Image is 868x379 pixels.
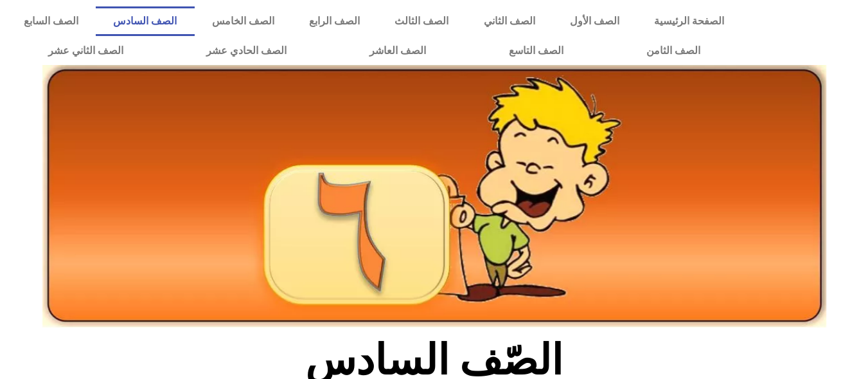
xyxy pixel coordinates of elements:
[195,6,292,36] a: الصف الخامس
[6,36,164,66] a: الصف الثاني عشر
[466,6,553,36] a: الصف الثاني
[637,6,741,36] a: الصفحة الرئيسية
[164,36,328,66] a: الصف الحادي عشر
[328,36,467,66] a: الصف العاشر
[377,6,466,36] a: الصف الثالث
[6,6,96,36] a: الصف السابع
[292,6,377,36] a: الصف الرابع
[553,6,637,36] a: الصف الأول
[96,6,194,36] a: الصف السادس
[467,36,605,66] a: الصف التاسع
[605,36,741,66] a: الصف الثامن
